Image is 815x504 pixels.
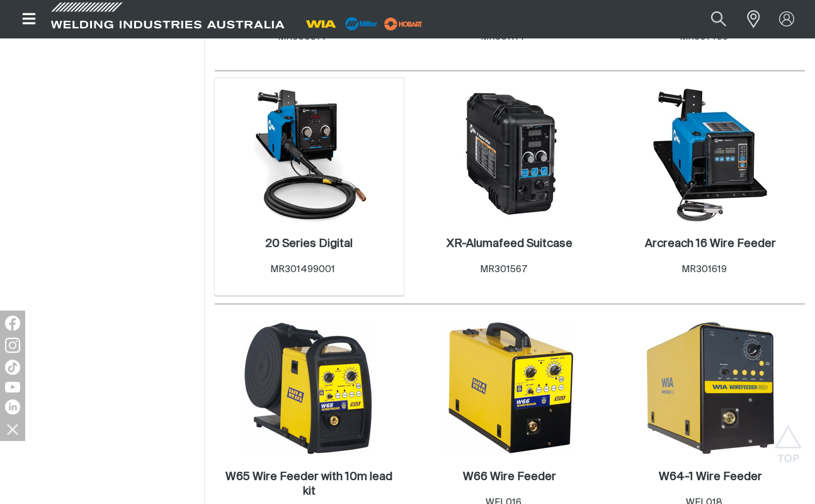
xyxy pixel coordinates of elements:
[270,265,335,274] span: MR301499001
[5,338,20,353] img: Instagram
[380,14,426,33] img: miller
[447,238,573,249] h2: XR-Alumafeed Suitcase
[659,471,762,483] h2: W64-1 Wire Feeder
[774,425,802,454] button: Scroll to top
[5,399,20,415] img: LinkedIn
[2,418,23,440] img: hide socials
[380,19,426,28] a: miller
[681,5,740,33] input: Product name or item number...
[680,32,728,42] span: MR301456
[5,382,20,392] img: YouTube
[643,88,778,222] img: Arcreach 16 Wire Feeder
[442,88,577,222] img: XR-Alumafeed Suitcase
[265,238,353,249] h2: 20 Series Digital
[681,265,727,274] span: MR301619
[480,265,527,274] span: MR301567
[265,237,353,251] a: 20 Series Digital
[5,316,20,331] img: Facebook
[442,321,577,455] img: W66 Wire Feeder
[242,321,377,455] img: W65 Wire Feeder with 10m lead kit
[697,5,740,33] button: Search products
[221,470,397,499] a: W65 Wire Feeder with 10m lead kit
[659,470,762,484] a: W64-1 Wire Feeder
[5,360,20,375] img: TikTok
[242,88,377,222] img: 20 Series Digital
[225,471,392,497] h2: W65 Wire Feeder with 10m lead kit
[447,237,573,251] a: XR-Alumafeed Suitcase
[463,471,556,483] h2: W66 Wire Feeder
[643,321,778,455] img: W64-1 Wire Feeder
[645,237,776,251] a: Arcreach 16 Wire Feeder
[278,32,328,42] span: MR300577
[481,32,526,42] span: MR301177
[645,238,776,249] h2: Arcreach 16 Wire Feeder
[463,470,556,484] a: W66 Wire Feeder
